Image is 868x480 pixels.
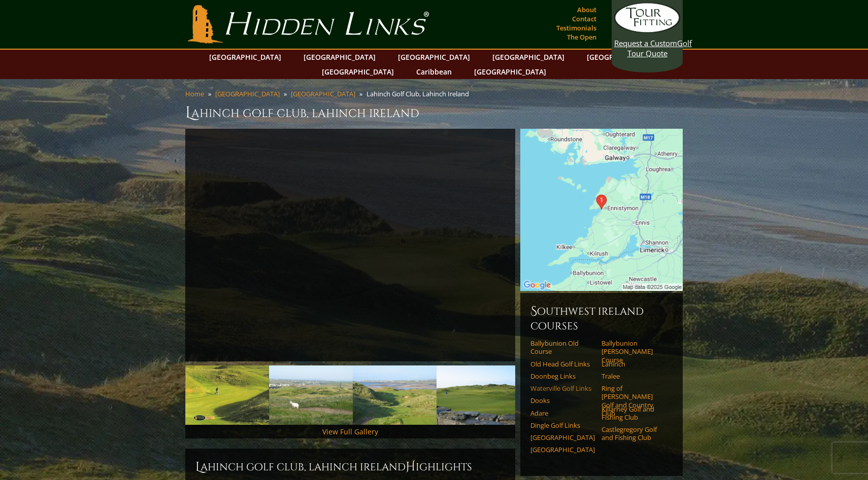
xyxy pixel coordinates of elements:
a: [GEOGRAPHIC_DATA] [582,50,664,64]
a: Contact [570,12,599,26]
a: Waterville Golf Links [530,384,595,392]
a: [GEOGRAPHIC_DATA] [530,433,595,441]
a: Lahinch [602,360,666,368]
a: About [575,3,599,17]
a: [GEOGRAPHIC_DATA] [530,446,595,454]
a: Caribbean [411,64,457,79]
a: View Full Gallery [322,427,378,436]
a: [GEOGRAPHIC_DATA] [204,50,286,64]
span: Request a Custom [614,38,677,48]
a: Ring of [PERSON_NAME] Golf and Country Club [602,384,666,417]
a: Dooks [530,396,595,404]
li: Lahinch Golf Club, Lahinch Ireland [366,89,473,98]
a: [GEOGRAPHIC_DATA] [393,50,475,64]
a: Request a CustomGolf Tour Quote [614,3,680,58]
a: [GEOGRAPHIC_DATA] [291,89,355,98]
a: [GEOGRAPHIC_DATA] [317,64,399,79]
h6: Southwest Ireland Courses [530,303,673,333]
a: [GEOGRAPHIC_DATA] [469,64,551,79]
a: Testimonials [554,21,599,35]
h2: Lahinch Golf Club, Lahinch Ireland ighlights [195,459,505,475]
span: H [406,459,416,475]
img: Google Map of Lahinch, Co. Clare, Ireland [520,129,683,291]
a: [GEOGRAPHIC_DATA] [215,89,280,98]
a: Dingle Golf Links [530,421,595,429]
a: Adare [530,409,595,417]
a: Home [185,89,204,98]
a: [GEOGRAPHIC_DATA] [298,50,381,64]
h1: Lahinch Golf Club, Lahinch Ireland [185,102,683,123]
a: Doonbeg Links [530,372,595,380]
a: Tralee [602,372,666,380]
a: Killarney Golf and Fishing Club [602,405,666,422]
a: Castlegregory Golf and Fishing Club [602,425,666,442]
a: Ballybunion Old Course [530,339,595,356]
a: Old Head Golf Links [530,360,595,368]
a: Ballybunion [PERSON_NAME] Course [602,339,666,364]
a: [GEOGRAPHIC_DATA] [487,50,570,64]
a: The Open [564,30,599,44]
